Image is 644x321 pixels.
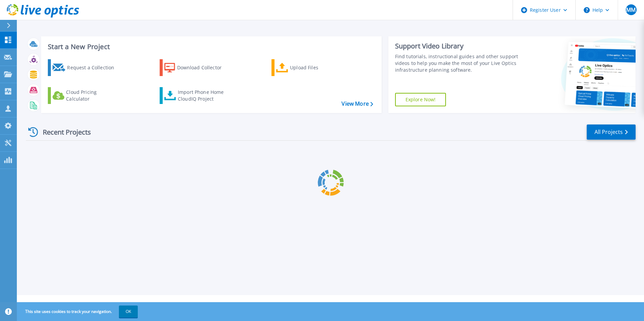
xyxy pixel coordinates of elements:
[178,89,230,102] div: Import Phone Home CloudIQ Project
[395,42,521,50] div: Support Video Library
[271,59,347,76] a: Upload Files
[119,306,138,318] button: OK
[48,59,123,76] a: Request a Collection
[19,306,138,318] span: This site uses cookies to track your navigation.
[26,124,100,140] div: Recent Projects
[626,7,636,12] span: MM
[587,124,636,140] a: All Projects
[67,61,121,74] div: Request a Collection
[342,101,373,107] a: View More
[66,89,120,102] div: Cloud Pricing Calculator
[177,61,231,74] div: Download Collector
[48,87,123,104] a: Cloud Pricing Calculator
[395,53,521,73] div: Find tutorials, instructional guides and other support videos to help you make the most of your L...
[290,61,344,74] div: Upload Files
[48,43,373,50] h3: Start a New Project
[395,93,446,106] a: Explore Now!
[160,59,235,76] a: Download Collector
